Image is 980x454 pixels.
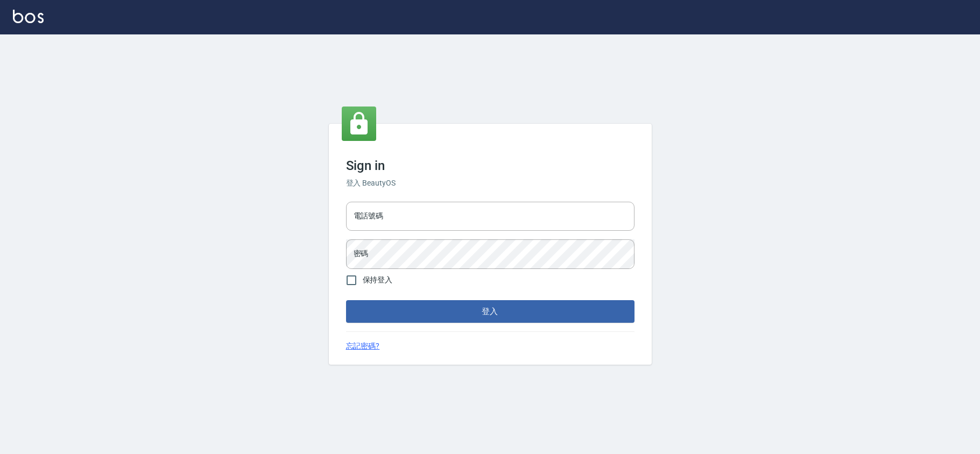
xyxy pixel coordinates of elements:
[363,274,393,286] span: 保持登入
[346,158,634,173] h3: Sign in
[346,178,634,189] h6: 登入 BeautyOS
[346,300,634,323] button: 登入
[346,340,380,352] a: 忘記密碼?
[13,10,44,23] img: Logo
